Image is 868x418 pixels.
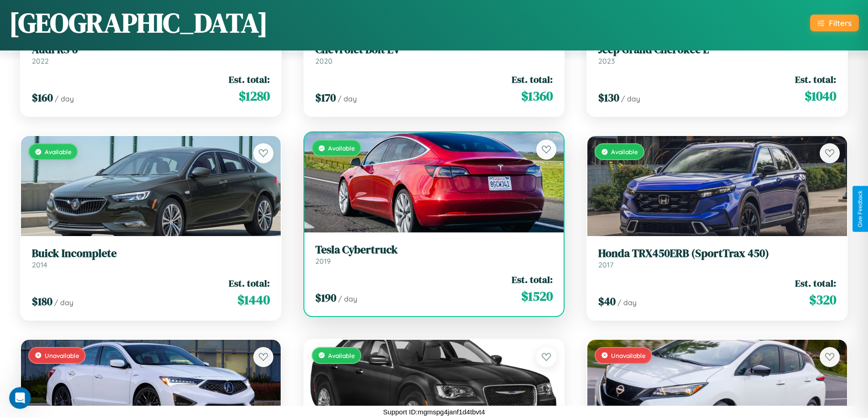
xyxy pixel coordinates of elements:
span: $ 190 [315,290,336,305]
span: 2023 [598,56,615,65]
a: Buick Incomplete2014 [32,247,270,269]
h3: Honda TRX450ERB (SportTrax 450) [598,247,836,260]
span: $ 160 [32,90,53,105]
span: $ 180 [32,294,52,309]
h3: Tesla Cybertruck [315,243,553,257]
span: Est. total: [512,273,553,286]
span: Est. total: [229,277,270,290]
span: $ 1040 [805,87,836,105]
span: Available [328,352,355,359]
div: Give Feedback [857,191,863,227]
span: 2020 [315,56,333,65]
span: 2017 [598,260,613,269]
span: $ 40 [598,294,616,309]
a: Honda TRX450ERB (SportTrax 450)2017 [598,247,836,269]
span: $ 130 [598,90,619,105]
span: Est. total: [795,277,836,290]
h3: Buick Incomplete [32,247,270,260]
span: Available [328,144,355,152]
div: Filters [829,18,852,28]
span: Available [611,148,638,156]
a: Audi RS 62022 [32,43,270,65]
span: $ 1520 [521,287,553,305]
span: Est. total: [229,73,270,86]
a: Chevrolet Bolt EV2020 [315,43,553,65]
a: Jeep Grand Cherokee L2023 [598,43,836,65]
span: $ 1280 [239,87,270,105]
span: / day [54,298,73,307]
button: Filters [810,15,859,31]
a: Tesla Cybertruck2019 [315,243,553,266]
span: $ 1440 [237,291,270,309]
h1: [GEOGRAPHIC_DATA] [9,4,268,41]
span: $ 320 [809,291,836,309]
span: / day [617,298,637,307]
p: Support ID: mgmspg4janf1d4tbvt4 [383,406,485,418]
span: $ 1360 [521,87,553,105]
span: Est. total: [795,73,836,86]
span: Unavailable [45,352,79,359]
span: 2022 [32,56,49,65]
span: / day [338,94,357,103]
span: / day [621,94,640,103]
span: Est. total: [512,73,553,86]
span: Unavailable [611,352,646,359]
span: $ 170 [315,90,336,105]
span: Available [45,148,72,156]
span: / day [338,294,357,303]
iframe: Intercom live chat [9,387,31,409]
span: / day [55,94,74,103]
span: 2019 [315,257,331,266]
span: 2014 [32,260,47,269]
